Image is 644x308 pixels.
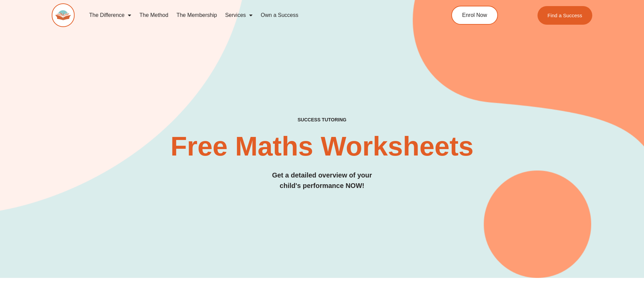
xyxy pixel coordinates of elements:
[52,170,593,191] h3: Get a detailed overview of your child's performance NOW!
[451,6,498,25] a: Enrol Now
[257,7,302,23] a: Own a Success
[462,13,487,18] span: Enrol Now
[172,7,221,23] a: The Membership
[85,7,421,23] nav: Menu
[85,7,136,23] a: The Difference
[548,13,582,18] span: Find a Success
[221,7,257,23] a: Services
[52,133,593,160] h2: Free Maths Worksheets​
[135,7,172,23] a: The Method
[52,117,593,123] h4: SUCCESS TUTORING​
[538,6,593,25] a: Find a Success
